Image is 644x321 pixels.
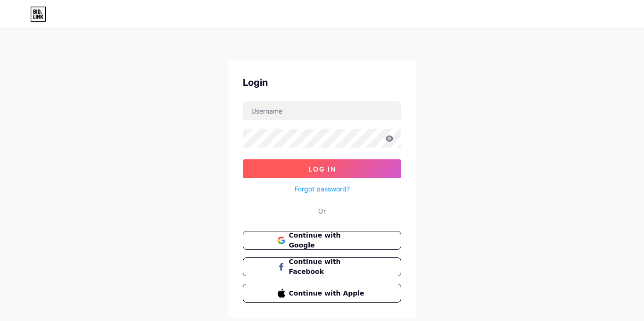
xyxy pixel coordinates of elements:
button: Continue with Facebook [243,257,401,276]
button: Continue with Google [243,231,401,250]
a: Forgot password? [295,184,350,194]
button: Continue with Apple [243,284,401,303]
div: Or [318,206,326,216]
span: Continue with Google [289,230,367,250]
span: Log In [308,165,336,173]
input: Username [243,101,401,120]
span: Continue with Facebook [289,257,367,277]
button: Log In [243,159,401,178]
span: Continue with Apple [289,288,367,298]
div: Login [243,75,401,90]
